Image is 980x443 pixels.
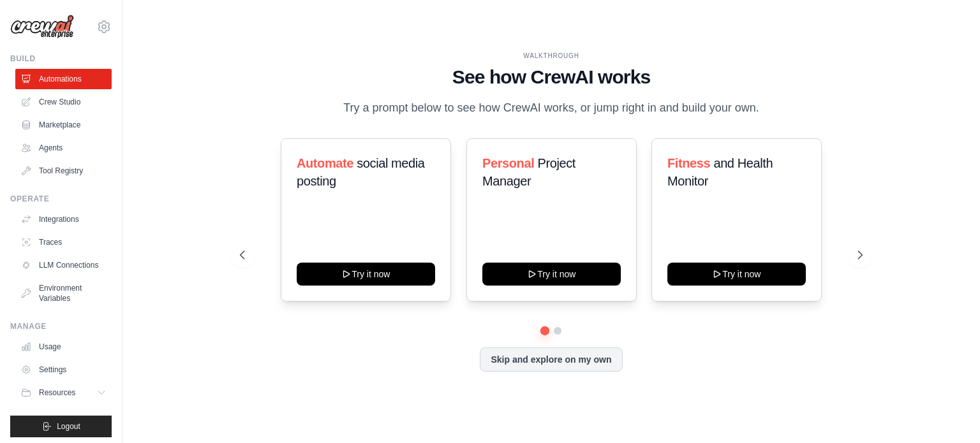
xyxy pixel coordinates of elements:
span: Resources [39,388,75,398]
span: social media posting [297,156,425,188]
button: Try it now [482,263,621,286]
button: Skip and explore on my own [480,347,622,372]
button: Try it now [297,263,435,286]
div: Operate [10,194,112,204]
button: Logout [10,416,112,437]
a: Automations [15,69,112,89]
a: Usage [15,337,112,357]
a: Settings [15,359,112,380]
a: Tool Registry [15,161,112,181]
a: LLM Connections [15,255,112,275]
span: Automate [297,156,353,170]
a: Environment Variables [15,278,112,309]
button: Resources [15,382,112,403]
div: Manage [10,321,112,331]
span: and Health Monitor [667,156,773,188]
a: Crew Studio [15,92,112,112]
div: WALKTHROUGH [240,51,863,61]
span: Fitness [667,156,710,170]
a: Traces [15,232,112,252]
img: Logo [10,15,74,39]
span: Project Manager [482,156,575,188]
span: Logout [57,421,80,432]
a: Agents [15,138,112,158]
div: Build [10,54,112,64]
span: Personal [482,156,534,170]
p: Try a prompt below to see how CrewAI works, or jump right in and build your own. [337,99,766,117]
a: Integrations [15,209,112,229]
button: Try it now [667,263,806,286]
h1: See how CrewAI works [240,66,863,89]
a: Marketplace [15,115,112,135]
